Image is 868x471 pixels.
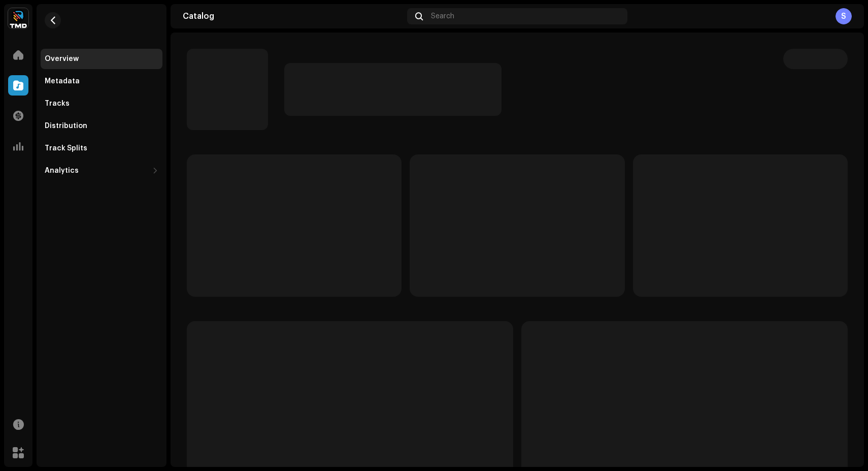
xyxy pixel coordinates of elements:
[836,8,852,24] div: S
[41,49,162,69] re-m-nav-item: Overview
[41,161,162,181] re-m-nav-dropdown: Analytics
[45,144,87,152] div: Track Splits
[45,55,79,63] div: Overview
[41,116,162,136] re-m-nav-item: Distribution
[41,71,162,91] re-m-nav-item: Metadata
[45,167,79,175] div: Analytics
[45,122,87,130] div: Distribution
[8,8,28,28] img: 622bc8f8-b98b-49b5-8c6c-3a84fb01c0a0
[183,12,403,20] div: Catalog
[45,100,70,108] div: Tracks
[41,138,162,159] re-m-nav-item: Track Splits
[45,77,80,85] div: Metadata
[431,12,454,20] span: Search
[41,93,162,114] re-m-nav-item: Tracks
